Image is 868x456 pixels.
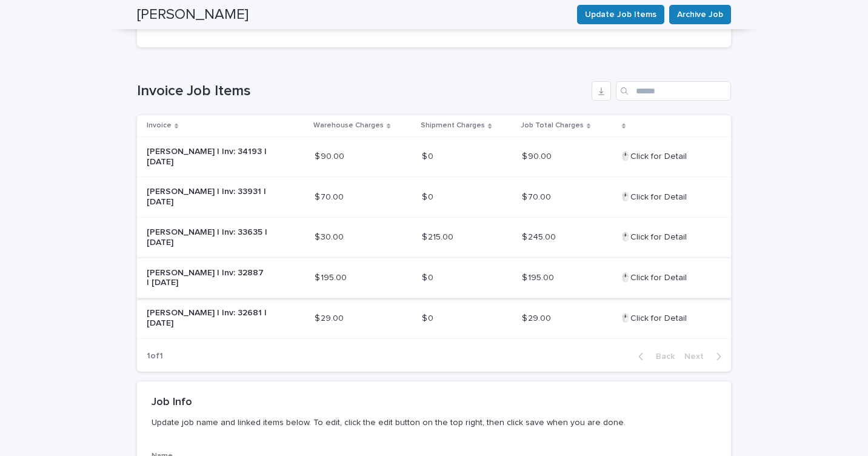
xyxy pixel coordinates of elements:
[421,119,485,132] p: Shipment Charges
[522,230,558,243] p: $ 245.00
[315,270,349,283] p: $ 195.00
[577,5,664,24] button: Update Job Items
[422,149,436,162] p: $ 0
[147,119,172,132] p: Invoice
[137,136,731,177] tr: [PERSON_NAME] | Inv: 34193 | [DATE]$ 90.00$ 90.00 $ 0$ 0 $ 90.00$ 90.00 🖱️Click for Detail🖱️Click...
[152,417,712,428] p: Update job name and linked items below. To edit, click the edit button on the top right, then cli...
[620,311,689,324] p: 🖱️Click for Detail
[147,147,268,167] p: [PERSON_NAME] | Inv: 34193 | [DATE]
[152,396,192,409] h2: Job Info
[620,149,689,162] p: 🖱️Click for Detail
[669,5,731,24] button: Archive Job
[620,270,689,283] p: 🖱️Click for Detail
[521,119,584,132] p: Job Total Charges
[522,149,554,162] p: $ 90.00
[629,351,679,362] button: Back
[147,187,268,207] p: [PERSON_NAME] | Inv: 33931 | [DATE]
[679,351,731,362] button: Next
[522,190,553,203] p: $ 70.00
[137,341,173,371] p: 1 of 1
[137,82,587,100] h1: Invoice Job Items
[620,230,689,243] p: 🖱️Click for Detail
[620,190,689,203] p: 🖱️Click for Detail
[147,268,268,289] p: [PERSON_NAME] | Inv: 32887 | [DATE]
[137,298,731,339] tr: [PERSON_NAME] | Inv: 32681 | [DATE]$ 29.00$ 29.00 $ 0$ 0 $ 29.00$ 29.00 🖱️Click for Detail🖱️Click...
[137,177,731,218] tr: [PERSON_NAME] | Inv: 33931 | [DATE]$ 70.00$ 70.00 $ 0$ 0 $ 70.00$ 70.00 🖱️Click for Detail🖱️Click...
[422,311,436,324] p: $ 0
[137,6,249,24] h2: [PERSON_NAME]
[616,81,731,101] input: Search
[315,149,347,162] p: $ 90.00
[649,352,675,361] span: Back
[422,190,436,203] p: $ 0
[522,311,553,324] p: $ 29.00
[677,8,723,21] span: Archive Job
[315,190,346,203] p: $ 70.00
[137,217,731,258] tr: [PERSON_NAME] | Inv: 33635 | [DATE]$ 30.00$ 30.00 $ 215.00$ 215.00 $ 245.00$ 245.00 🖱️Click for D...
[522,270,556,283] p: $ 195.00
[422,230,456,243] p: $ 215.00
[315,230,346,243] p: $ 30.00
[684,352,711,361] span: Next
[147,308,268,329] p: [PERSON_NAME] | Inv: 32681 | [DATE]
[147,227,268,248] p: [PERSON_NAME] | Inv: 33635 | [DATE]
[137,258,731,298] tr: [PERSON_NAME] | Inv: 32887 | [DATE]$ 195.00$ 195.00 $ 0$ 0 $ 195.00$ 195.00 🖱️Click for Detail🖱️C...
[585,8,656,21] span: Update Job Items
[315,311,346,324] p: $ 29.00
[422,270,436,283] p: $ 0
[313,119,384,132] p: Warehouse Charges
